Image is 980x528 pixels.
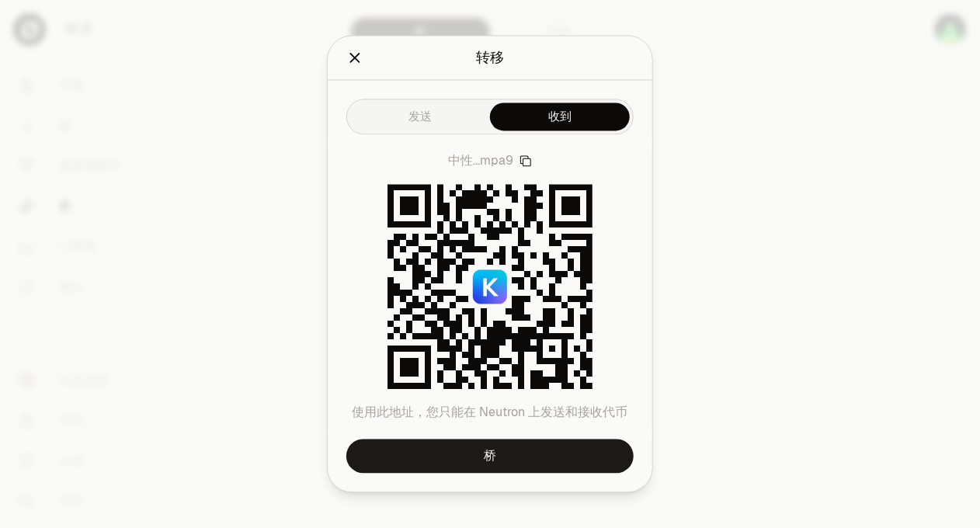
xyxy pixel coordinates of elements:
font: 收到 [548,109,572,123]
font: 转移 [476,49,504,67]
button: 关闭 [346,47,363,69]
font: 发送 [408,109,432,123]
button: 中性...mpa9 [448,154,532,169]
font: 使用此地址，您只能在 Neutron 上发送和接收代币 [353,405,628,421]
a: 桥 [346,439,634,474]
font: 中性...mpa9 [448,153,513,169]
font: 桥 [484,448,496,464]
